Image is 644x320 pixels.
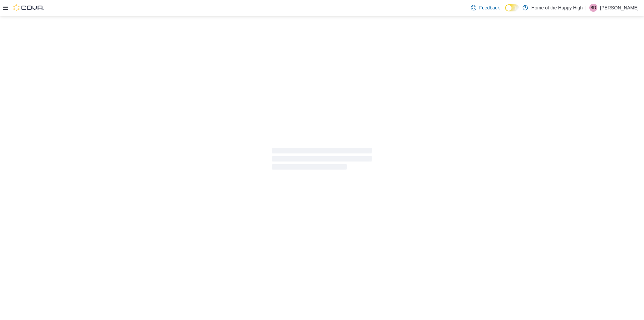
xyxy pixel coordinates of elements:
img: Cova [13,4,44,11]
span: Loading [272,149,372,171]
a: Feedback [468,1,502,14]
p: | [585,4,587,12]
span: SD [591,4,596,12]
input: Dark Mode [505,4,519,11]
p: [PERSON_NAME] [600,4,639,12]
span: Feedback [479,4,499,11]
p: Home of the Happy High [531,4,583,12]
div: Sarah Davidson [589,4,597,12]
